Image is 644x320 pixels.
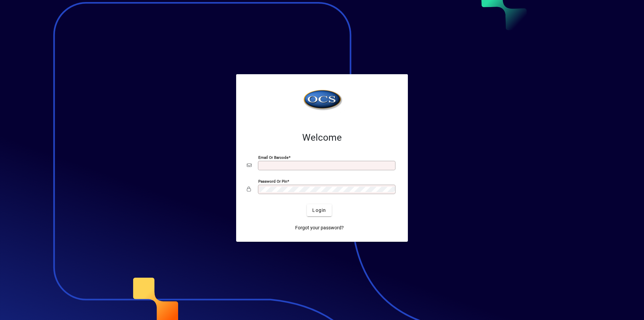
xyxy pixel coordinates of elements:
[312,207,326,214] span: Login
[292,222,346,234] a: Forgot your password?
[295,224,344,231] span: Forgot your password?
[258,155,288,160] mat-label: Email or Barcode
[247,132,397,143] h2: Welcome
[307,204,331,216] button: Login
[258,179,287,184] mat-label: Password or Pin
